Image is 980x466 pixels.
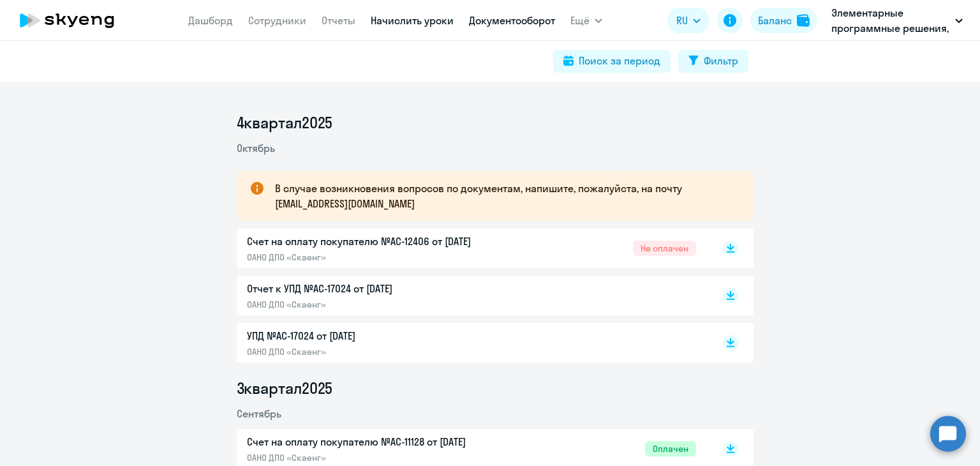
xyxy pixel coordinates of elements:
div: Фильтр [704,53,738,68]
p: Счет на оплату покупателю №AC-12406 от [DATE] [247,234,515,249]
button: RU [667,8,709,33]
a: Начислить уроки [371,14,454,27]
p: ОАНО ДПО «Скаенг» [247,452,515,463]
p: Отчет к УПД №AC-17024 от [DATE] [247,281,515,296]
a: Счет на оплату покупателю №AC-11128 от [DATE]ОАНО ДПО «Скаенг»Оплачен [247,434,696,463]
li: 3 квартал 2025 [237,378,754,398]
a: Дашборд [188,14,233,27]
button: Поиск за период [553,50,671,73]
span: Не оплачен [633,241,696,256]
p: В случае возникновения вопросов по документам, напишите, пожалуйста, на почту [EMAIL_ADDRESS][DOM... [275,181,731,211]
span: Сентябрь [237,407,281,420]
p: Счет на оплату покупателю №AC-11128 от [DATE] [247,434,515,449]
a: Отчеты [322,14,355,27]
p: УПД №AC-17024 от [DATE] [247,328,515,343]
p: ОАНО ДПО «Скаенг» [247,252,515,263]
button: Фильтр [678,50,748,73]
button: Элементарные программные решения, ЭЛЕМЕНТАРНЫЕ ПРОГРАММНЫЕ РЕШЕНИЯ, ООО [825,5,969,36]
div: Баланс [758,13,792,28]
img: balance [797,14,810,27]
a: Счет на оплату покупателю №AC-12406 от [DATE]ОАНО ДПО «Скаенг»Не оплачен [247,234,696,263]
p: ОАНО ДПО «Скаенг» [247,299,515,310]
span: Октябрь [237,142,275,154]
li: 4 квартал 2025 [237,112,754,133]
span: RU [676,13,688,28]
span: Ещё [570,13,590,28]
a: Отчет к УПД №AC-17024 от [DATE]ОАНО ДПО «Скаенг» [247,281,696,310]
button: Ещё [570,8,602,33]
div: Поиск за период [579,53,660,68]
a: Сотрудники [248,14,306,27]
a: Документооборот [469,14,555,27]
p: Элементарные программные решения, ЭЛЕМЕНТАРНЫЕ ПРОГРАММНЫЕ РЕШЕНИЯ, ООО [831,5,950,36]
a: УПД №AC-17024 от [DATE]ОАНО ДПО «Скаенг» [247,328,696,357]
span: Оплачен [645,441,696,456]
p: ОАНО ДПО «Скаенг» [247,346,515,357]
button: Балансbalance [750,8,817,33]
